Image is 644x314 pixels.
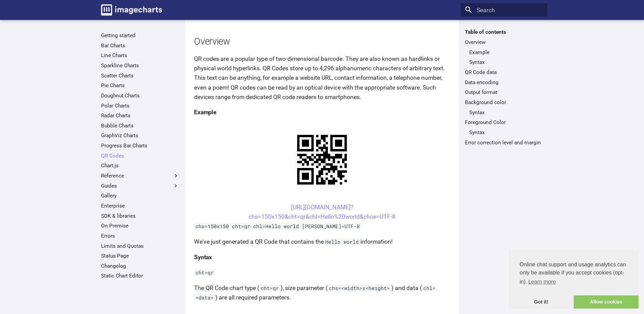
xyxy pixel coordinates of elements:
nav: Table of contents [460,29,547,146]
code: chs=<width>x<height> [328,285,391,291]
h2: Overview [194,35,450,48]
a: QR Codes [101,152,179,159]
a: Progress Bar Charts [101,142,179,149]
a: dismiss cookie message [509,295,574,309]
a: Limits and Quotas [101,243,179,249]
nav: Overview [465,49,543,66]
a: GraphViz Charts [101,132,179,139]
h4: Example [194,107,450,117]
label: Reference [101,172,179,179]
a: SDK & libraries [101,213,179,219]
a: learn more about cookies [527,277,557,287]
input: Search [460,3,547,17]
a: Static Chart Editor [101,272,179,279]
a: Example [469,49,543,56]
a: Chart.js [101,162,179,169]
a: Errors [101,233,179,239]
a: Error correction level and margin [465,139,543,146]
code: cht=qr [259,285,281,291]
a: Radar Charts [101,112,179,119]
a: Overview [465,39,543,46]
label: Table of contents [460,29,547,35]
code: chs=150x150 cht=qr chl=Hello world [PERSON_NAME]=UTF-8 [194,223,361,230]
code: cht=qr [194,269,215,276]
a: Getting started [101,32,179,39]
nav: Background color [465,109,543,116]
a: Scatter Charts [101,72,179,79]
h4: Syntax [194,252,450,262]
a: On Premise [101,222,179,229]
a: Bubble Charts [101,122,179,129]
img: chart [285,123,359,196]
a: [URL][DOMAIN_NAME]?chs=150x150&cht=qr&chl=Hello%20world&choe=UTF-8 [248,204,396,220]
span: Online chat support and usage analytics can only be available if you accept cookies (opt-in). [520,261,628,287]
a: Syntax [469,59,543,66]
a: Changelog [101,263,179,269]
nav: Foreground Color [465,129,543,136]
a: Image-Charts documentation [98,1,165,18]
a: allow cookies [574,295,639,309]
div: cookieconsent [509,250,639,309]
code: Hello world [324,238,360,245]
a: Data encoding [465,79,543,86]
a: Sparkline Charts [101,62,179,69]
a: Gallery [101,192,179,199]
a: Enterprise [101,202,179,209]
label: Guides [101,183,179,189]
a: Foreground Color [465,119,543,126]
a: Polar Charts [101,102,179,109]
p: We've just generated a QR Code that contains the information! [194,237,450,246]
a: Output format [465,89,543,96]
img: logo [101,4,162,16]
a: Syntax [469,109,543,116]
a: Syntax [469,129,543,136]
a: Status Page [101,252,179,259]
a: Line Charts [101,52,179,59]
p: The QR Code chart type ( ), size parameter ( ) and data ( ) are all required parameters. [194,283,450,302]
a: Doughnut Charts [101,92,179,99]
a: QR Code data [465,69,543,76]
a: Background color [465,99,543,106]
a: Bar Charts [101,42,179,49]
p: QR codes are a popular type of two-dimensional barcode. They are also known as hardlinks or physi... [194,54,450,102]
a: Pie Charts [101,82,179,89]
